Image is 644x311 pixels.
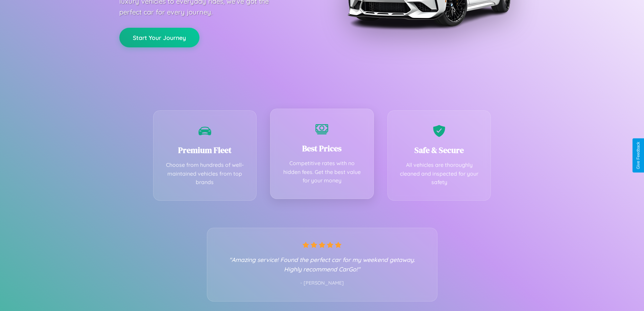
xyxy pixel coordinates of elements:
p: Competitive rates with no hidden fees. Get the best value for your money [281,159,363,185]
p: Choose from hundreds of well-maintained vehicles from top brands [164,161,246,187]
p: All vehicles are thoroughly cleaned and inspected for your safety [398,161,481,187]
p: "Amazing service! Found the perfect car for my weekend getaway. Highly recommend CarGo!" [221,255,424,274]
p: - [PERSON_NAME] [221,279,424,288]
h3: Safe & Secure [398,145,481,156]
button: Start Your Journey [119,28,199,47]
h3: Best Prices [281,143,363,154]
div: Give Feedback [636,142,641,169]
h3: Premium Fleet [164,145,246,156]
